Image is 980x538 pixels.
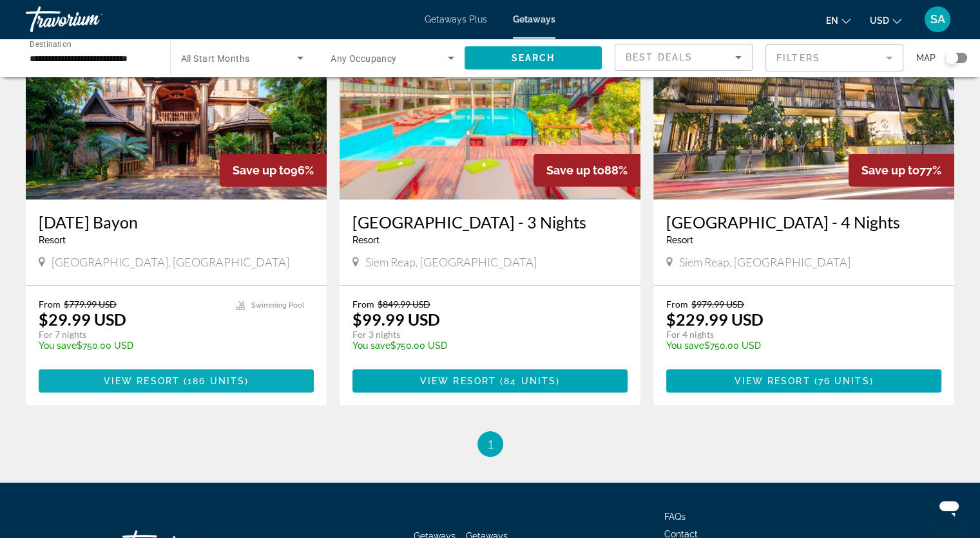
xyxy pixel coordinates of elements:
[916,49,936,67] span: Map
[928,487,970,528] iframe: Кнопка запуска окна обмена сообщениями
[420,376,496,386] span: View Resort
[352,329,615,340] p: For 3 nights
[666,310,764,329] p: $229.99 USD
[39,340,77,351] span: You save
[666,340,704,351] span: You save
[487,437,494,451] span: 1
[39,329,223,340] p: For 7 nights
[810,376,873,386] span: ( )
[666,235,693,245] span: Resort
[496,376,560,386] span: ( )
[30,39,72,48] span: Destination
[679,255,850,269] span: Siem Reap, [GEOGRAPHIC_DATA]
[533,154,640,187] div: 88%
[39,369,314,393] button: View Resort(186 units)
[765,44,903,72] button: Filter
[818,376,870,386] span: 76 units
[870,15,889,26] span: USD
[826,15,838,26] span: en
[511,53,555,63] span: Search
[52,255,289,269] span: [GEOGRAPHIC_DATA], [GEOGRAPHIC_DATA]
[39,340,223,351] p: $750.00 USD
[666,329,928,340] p: For 4 nights
[425,14,487,24] a: Getaways Plus
[352,340,615,351] p: $750.00 USD
[233,163,291,177] span: Save up to
[352,340,390,351] span: You save
[39,235,66,245] span: Resort
[365,255,537,269] span: Siem Reap, [GEOGRAPHIC_DATA]
[251,301,304,310] span: Swimming Pool
[220,154,327,187] div: 96%
[666,340,928,351] p: $750.00 USD
[921,6,954,33] button: User Menu
[352,310,440,329] p: $99.99 USD
[39,310,126,329] p: $29.99 USD
[504,376,556,386] span: 84 units
[546,163,604,177] span: Save up to
[664,512,686,522] a: FAQs
[331,53,397,64] span: Any Occupancy
[187,376,245,386] span: 186 units
[691,299,744,310] span: $979.99 USD
[352,369,628,393] button: View Resort(84 units)
[826,11,850,30] button: Change language
[352,212,628,232] a: [GEOGRAPHIC_DATA] - 3 Nights
[26,3,155,36] a: Travorium
[666,212,941,232] a: [GEOGRAPHIC_DATA] - 4 Nights
[666,369,941,393] button: View Resort(76 units)
[64,299,117,310] span: $779.99 USD
[26,431,954,457] nav: Pagination
[930,13,945,26] span: SA
[861,163,919,177] span: Save up to
[180,376,249,386] span: ( )
[352,235,380,245] span: Resort
[378,299,430,310] span: $849.99 USD
[626,52,693,62] span: Best Deals
[666,299,688,310] span: From
[734,376,810,386] span: View Resort
[465,46,602,70] button: Search
[104,376,180,386] span: View Resort
[352,299,374,310] span: From
[39,299,61,310] span: From
[626,50,742,65] mat-select: Sort by
[849,154,954,187] div: 77%
[181,53,250,64] span: All Start Months
[39,212,314,232] a: [DATE] Bayon
[870,11,901,30] button: Change currency
[513,14,555,24] a: Getaways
